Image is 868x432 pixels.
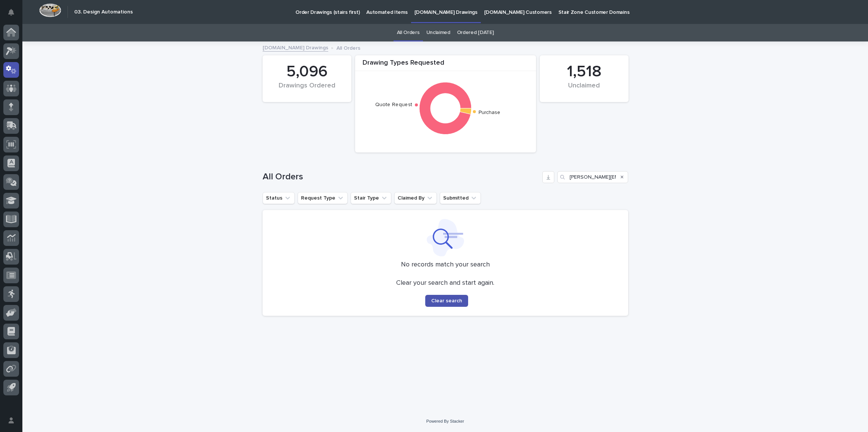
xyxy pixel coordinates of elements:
[9,9,19,21] div: Notifications
[263,172,539,182] h1: All Orders
[298,192,348,204] button: Request Type
[3,4,19,20] button: Notifications
[396,279,494,287] p: Clear your search and start again.
[263,43,328,52] a: [DOMAIN_NAME] Drawings
[431,298,462,303] span: Clear search
[351,192,391,204] button: Stair Type
[425,295,468,307] button: Clear search
[375,102,412,108] text: Quote Request
[355,59,536,71] div: Drawing Types Requested
[74,9,133,15] h2: 03. Design Automations
[263,192,295,204] button: Status
[479,110,501,115] text: Purchase
[440,192,481,204] button: Submitted
[394,192,437,204] button: Claimed By
[552,82,616,98] div: Unclaimed
[552,62,616,81] div: 1,518
[272,261,619,269] p: No records match your search
[457,24,494,41] a: Ordered [DATE]
[39,3,61,17] img: Workspace Logo
[426,24,450,41] a: Unclaimed
[336,43,360,52] p: All Orders
[397,24,420,41] a: All Orders
[275,62,339,81] div: 5,096
[426,419,464,423] a: Powered By Stacker
[557,171,628,183] input: Search
[275,82,339,98] div: Drawings Ordered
